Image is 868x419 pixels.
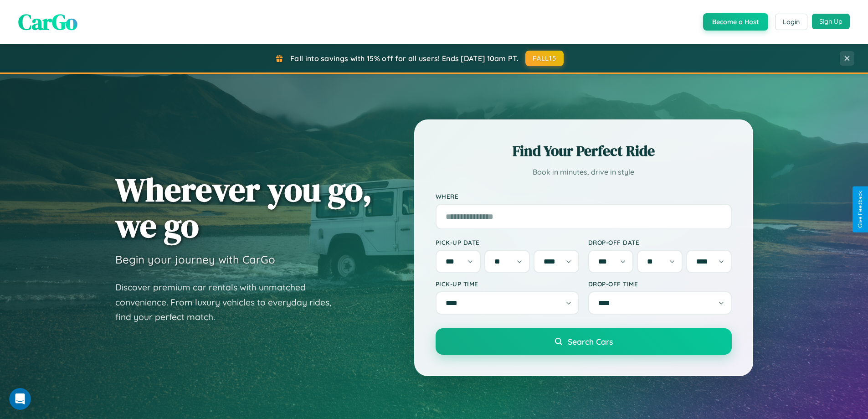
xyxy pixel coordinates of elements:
button: Become a Host [703,13,768,31]
span: Search Cars [568,336,613,347]
label: Drop-off Date [588,238,732,246]
label: Drop-off Time [588,280,732,288]
button: FALL15 [525,51,564,66]
button: Sign Up [812,14,850,29]
label: Pick-up Date [436,238,579,246]
span: Fall into savings with 15% off for all users! Ends [DATE] 10am PT. [290,54,519,63]
button: Login [775,14,807,30]
div: Give Feedback [857,191,863,228]
p: Book in minutes, drive in style [436,166,732,179]
h3: Begin your journey with CarGo [115,253,275,266]
h2: Find Your Perfect Ride [436,141,732,161]
iframe: Intercom live chat [9,388,31,410]
label: Where [436,192,732,200]
button: Search Cars [436,328,732,355]
p: Discover premium car rentals with unmatched convenience. From luxury vehicles to everyday rides, ... [115,280,343,325]
h1: Wherever you go, we go [115,171,372,243]
label: Pick-up Time [436,280,579,288]
span: CarGo [18,7,77,37]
